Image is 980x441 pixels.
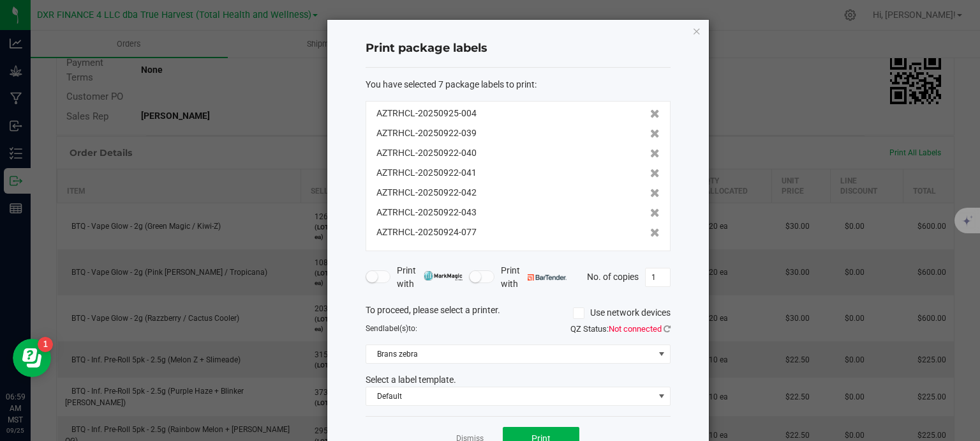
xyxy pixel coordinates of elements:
div: Select a label template. [356,373,680,387]
span: Brans zebra [366,345,654,363]
span: AZTRHCL-20250922-042 [376,186,477,199]
span: QZ Status: [570,324,671,334]
h4: Print package labels [366,40,671,57]
span: AZTRHCL-20250924-077 [376,226,477,239]
span: AZTRHCL-20250922-043 [376,206,477,219]
iframe: Resource center [13,339,51,377]
img: mark_magic_cybra.png [424,271,463,281]
div: : [366,78,671,91]
span: AZTRHCL-20250922-041 [376,166,477,180]
span: Print with [501,264,567,291]
span: Send to: [366,324,417,333]
span: No. of copies [587,271,639,281]
span: Print with [397,264,463,291]
span: You have selected 7 package labels to print [366,79,535,89]
span: AZTRHCL-20250925-004 [376,107,477,120]
span: Not connected [609,324,662,334]
label: Use network devices [573,306,671,320]
span: label(s) [383,324,408,333]
img: bartender.png [528,274,567,281]
div: To proceed, please select a printer. [356,304,680,323]
span: AZTRHCL-20250922-039 [376,127,477,140]
span: Default [366,387,654,405]
iframe: Resource center unread badge [38,337,53,352]
span: AZTRHCL-20250922-040 [376,146,477,160]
